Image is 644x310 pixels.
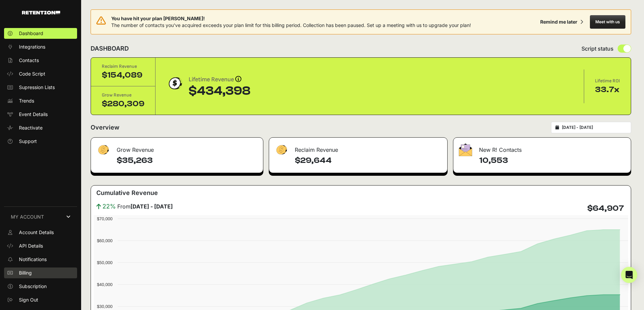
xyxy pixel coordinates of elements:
[4,227,77,238] a: Account Details
[111,22,471,28] span: The number of contacts you've acquired exceeds your plan limit for this billing period. Collectio...
[91,123,119,132] h2: Overview
[117,155,258,166] h4: $35,263
[4,82,77,93] a: Supression Lists
[166,75,183,92] img: dollar-coin-05c43ed7efb7bc0c12610022525b4bbbb207c7efeef5aecc26f025e68dcafac9.png
[97,216,113,221] text: $70,000
[453,138,631,158] div: New R! Contacts
[102,63,144,70] div: Reclaim Revenue
[540,19,577,25] div: Remind me later
[19,84,55,91] span: Supression Lists
[295,155,442,166] h4: $29,644
[19,297,38,303] span: Sign Out
[189,75,251,84] div: Lifetime Revenue
[538,16,586,28] button: Remind me later
[117,202,173,210] span: From
[19,124,43,131] span: Reactivate
[19,111,48,118] span: Event Details
[581,45,614,53] span: Script status
[91,138,263,158] div: Grow Revenue
[595,78,620,84] div: Lifetime ROI
[96,143,110,157] img: fa-dollar-13500eef13a19c4ab2b9ed9ad552e47b0d9fc28b02b83b90ba0e00f96d6372e9.png
[4,28,77,39] a: Dashboard
[4,254,77,265] a: Notifications
[479,155,625,166] h4: 10,553
[19,270,32,276] span: Billing
[19,229,54,236] span: Account Details
[130,203,173,210] strong: [DATE] - [DATE]
[19,57,39,64] span: Contacts
[269,138,447,158] div: Reclaim Revenue
[4,95,77,106] a: Trends
[19,71,45,77] span: Code Script
[19,30,43,37] span: Dashboard
[102,98,144,109] div: $280,309
[4,267,77,278] a: Billing
[102,202,116,211] span: 22%
[595,84,620,95] div: 33.7x
[97,260,113,265] text: $50,000
[19,138,37,145] span: Support
[4,41,77,52] a: Integrations
[4,55,77,66] a: Contacts
[97,304,113,309] text: $30,000
[97,238,113,243] text: $60,000
[4,294,77,305] a: Sign Out
[19,283,47,290] span: Subscription
[102,70,144,81] div: $154,089
[11,214,44,220] span: MY ACCOUNT
[4,206,77,227] a: MY ACCOUNT
[19,44,45,50] span: Integrations
[91,44,129,53] h2: DASHBOARD
[4,281,77,292] a: Subscription
[97,282,113,287] text: $40,000
[275,143,288,157] img: fa-dollar-13500eef13a19c4ab2b9ed9ad552e47b0d9fc28b02b83b90ba0e00f96d6372e9.png
[96,188,158,198] h3: Cumulative Revenue
[621,267,637,283] div: Open Intercom Messenger
[189,84,251,98] div: $434,398
[19,243,43,249] span: API Details
[4,68,77,79] a: Code Script
[587,203,624,214] h4: $64,907
[4,241,77,251] a: API Details
[19,256,47,263] span: Notifications
[22,11,60,15] img: Retention.com
[459,143,472,156] img: fa-envelope-19ae18322b30453b285274b1b8af3d052b27d846a4fbe8435d1a52b978f639a2.png
[19,97,34,104] span: Trends
[4,136,77,147] a: Support
[111,15,471,22] span: You have hit your plan [PERSON_NAME]!
[4,109,77,120] a: Event Details
[590,15,625,29] button: Meet with us
[4,122,77,133] a: Reactivate
[102,92,144,98] div: Grow Revenue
